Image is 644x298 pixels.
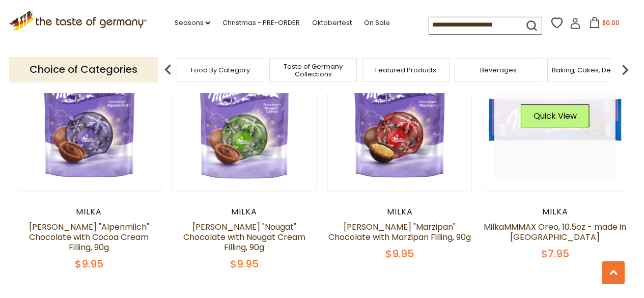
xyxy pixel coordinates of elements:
[191,66,250,74] a: Food By Category
[615,60,635,80] img: next arrow
[385,247,414,261] span: $9.95
[328,221,471,243] a: [PERSON_NAME] "Marzipan" Chocolate with Marzipan Filling, 90g
[541,247,569,261] span: $7.95
[484,221,626,243] a: MilkaMMMAX Oreo, 10.5oz - made in [GEOGRAPHIC_DATA]
[483,48,627,192] img: MilkaMMMAX
[483,207,628,217] div: Milka
[364,17,390,29] a: On Sale
[583,17,626,32] button: $0.00
[375,66,436,74] a: Featured Products
[480,66,517,74] a: Beverages
[9,57,158,82] p: Choice of Categories
[602,18,620,27] span: $0.00
[230,257,259,271] span: $9.95
[183,221,305,253] a: [PERSON_NAME] "Nougat" Chocolate with Nougat Cream Filling, 90g
[552,66,631,74] a: Baking, Cakes, Desserts
[172,207,317,217] div: Milka
[222,17,300,29] a: Christmas - PRE-ORDER
[29,221,149,253] a: [PERSON_NAME] "Alpenmilch" Chocolate with Cocoa Cream Filling, 90g
[75,257,103,271] span: $9.95
[312,17,352,29] a: Oktoberfest
[328,48,472,192] img: Milka
[175,17,210,29] a: Seasons
[17,207,162,217] div: Milka
[173,48,317,192] img: Milka
[327,207,472,217] div: Milka
[17,48,161,192] img: Milka
[272,63,354,78] a: Taste of Germany Collections
[158,60,178,80] img: previous arrow
[521,104,590,127] button: Quick View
